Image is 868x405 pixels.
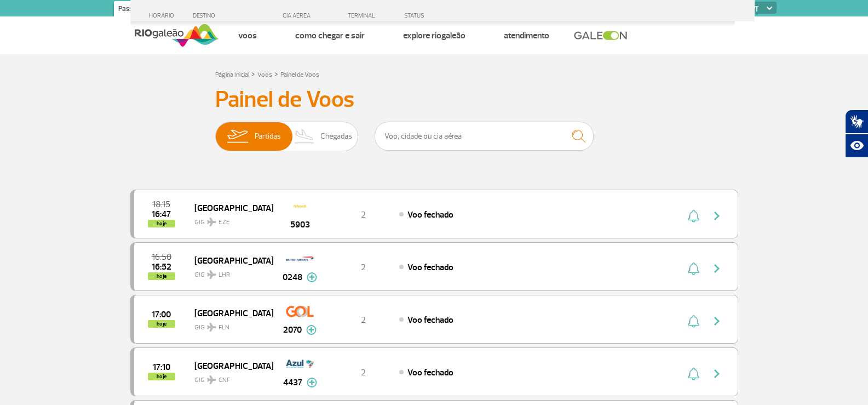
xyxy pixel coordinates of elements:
[219,270,230,280] span: LHR
[194,317,265,333] span: GIG
[148,373,175,380] span: hoje
[289,122,321,151] img: slider-desembarque
[407,315,453,326] span: Voo fechado
[148,320,175,328] span: hoje
[688,315,699,328] img: sino-painel-voo.svg
[375,122,594,151] input: Voo, cidade ou cia aérea
[255,122,281,151] span: Partidas
[710,262,723,275] img: seta-direita-painel-voo.svg
[194,212,265,227] span: GIG
[194,253,265,267] span: [GEOGRAPHIC_DATA]
[403,30,465,41] a: Explore RIOgaleão
[207,323,216,332] img: destiny_airplane.svg
[152,263,171,271] span: 2025-08-26 16:52:31
[290,218,310,231] span: 5903
[194,358,265,373] span: [GEOGRAPHIC_DATA]
[295,30,365,41] a: Como chegar e sair
[152,201,170,208] span: 2025-08-26 18:15:00
[152,253,171,261] span: 2025-08-26 16:50:00
[307,272,317,282] img: mais-info-painel-voo.svg
[194,369,265,385] span: GIG
[251,67,255,80] a: >
[504,30,549,41] a: Atendimento
[407,209,453,220] span: Voo fechado
[257,71,272,79] a: Voos
[306,325,317,335] img: mais-info-painel-voo.svg
[361,209,366,220] span: 2
[688,209,699,223] img: sino-painel-voo.svg
[407,367,453,378] span: Voo fechado
[219,375,230,385] span: CNF
[327,12,399,19] div: TERMINAL
[361,367,366,378] span: 2
[710,315,723,328] img: seta-direita-painel-voo.svg
[194,306,265,320] span: [GEOGRAPHIC_DATA]
[152,311,171,318] span: 2025-08-26 17:00:00
[283,271,302,284] span: 0248
[710,367,723,380] img: seta-direita-painel-voo.svg
[307,378,317,387] img: mais-info-painel-voo.svg
[399,12,488,19] div: STATUS
[361,315,366,326] span: 2
[152,210,171,218] span: 2025-08-26 16:47:36
[219,218,230,227] span: EZE
[207,218,216,226] img: destiny_airplane.svg
[207,270,216,279] img: destiny_airplane.svg
[845,110,868,158] div: Plugin de acessibilidade da Hand Talk.
[320,122,352,151] span: Chegadas
[845,134,868,158] button: Abrir recursos assistivos.
[220,122,255,151] img: slider-embarque
[194,264,265,280] span: GIG
[688,367,699,380] img: sino-painel-voo.svg
[280,71,319,79] a: Painel de Voos
[688,262,699,275] img: sino-painel-voo.svg
[845,110,868,134] button: Abrir tradutor de língua de sinais.
[134,12,193,19] div: HORÁRIO
[361,262,366,273] span: 2
[114,1,159,19] a: Passageiros
[207,375,216,384] img: destiny_airplane.svg
[194,201,265,215] span: [GEOGRAPHIC_DATA]
[219,323,229,333] span: FLN
[710,209,723,223] img: seta-direita-painel-voo.svg
[283,323,302,336] span: 2070
[215,86,653,113] h3: Painel de Voos
[193,12,273,19] div: DESTINO
[273,12,327,19] div: CIA AÉREA
[215,71,249,79] a: Página Inicial
[283,376,302,389] span: 4437
[148,272,175,280] span: hoje
[238,30,257,41] a: Voos
[407,262,453,273] span: Voo fechado
[153,363,170,371] span: 2025-08-26 17:10:00
[274,67,278,80] a: >
[148,220,175,227] span: hoje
